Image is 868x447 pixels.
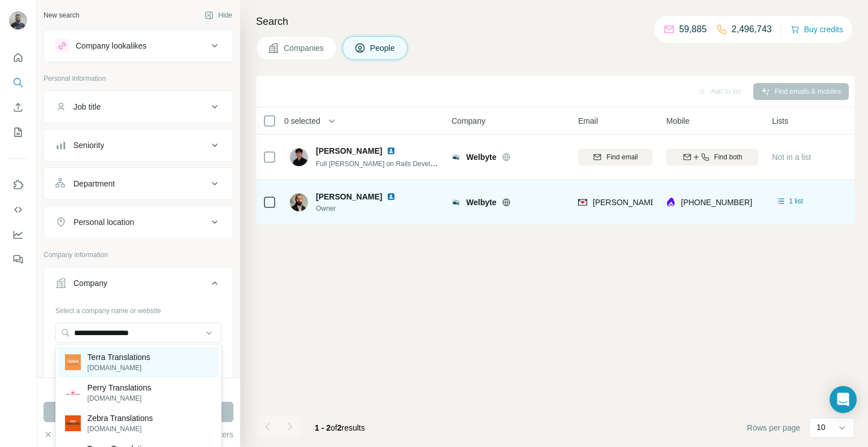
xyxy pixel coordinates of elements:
button: Use Surfe on LinkedIn [9,175,27,195]
span: Not in a list [772,153,811,162]
div: Company lookalikes [76,40,146,51]
div: Seniority [73,140,104,151]
span: Find email [606,152,637,162]
span: Find both [714,152,743,162]
p: Perry Translations [88,382,151,393]
img: Avatar [290,193,308,211]
p: 59,885 [679,23,707,36]
button: Quick start [9,47,27,68]
img: Terra Translations [65,354,81,370]
span: 1 list [789,196,803,206]
p: Personal information [44,73,233,84]
span: Rows per page [747,422,800,433]
span: Company [452,115,485,127]
span: Companies [284,42,325,54]
button: Find email [578,149,653,166]
img: Logo of Welbyte [452,198,461,207]
button: Company [44,270,233,301]
img: Logo of Welbyte [452,153,461,162]
button: Job title [44,93,233,120]
button: Clear [44,429,76,440]
button: Buy credits [791,21,843,37]
p: Company information [44,250,233,260]
button: Hide [197,7,240,24]
span: Full [PERSON_NAME] on Rails Developer [316,159,444,168]
button: Feedback [9,249,27,270]
p: Zebra Translations [88,413,153,424]
div: Department [73,178,115,189]
img: Zebra Translations [65,415,81,431]
span: 0 selected [284,115,320,127]
img: LinkedIn logo [387,192,396,201]
span: Mobile [666,115,689,127]
span: 1 - 2 [315,423,331,432]
button: Find both [666,149,758,166]
button: Company lookalikes [44,32,233,59]
div: Open Intercom Messenger [830,386,857,413]
div: New search [44,10,79,20]
div: Select a company name or website [55,301,222,316]
p: [DOMAIN_NAME] [88,424,153,434]
p: 2,496,743 [732,23,772,36]
img: Avatar [290,148,308,166]
img: provider findymail logo [578,197,587,208]
button: Enrich CSV [9,97,27,118]
span: [PERSON_NAME][EMAIL_ADDRESS][DOMAIN_NAME] [593,198,792,207]
span: [PHONE_NUMBER] [681,198,752,207]
h4: Search [256,14,854,29]
span: results [315,423,365,432]
button: Department [44,170,233,197]
span: [PERSON_NAME] [316,145,382,157]
button: Dashboard [9,224,27,245]
button: Search [9,72,27,93]
button: My lists [9,122,27,142]
span: Lists [772,115,788,127]
span: Owner [316,203,409,214]
div: Personal location [73,216,134,228]
span: Welbyte [466,197,496,208]
img: Perry Translations [65,385,81,401]
span: 2 [337,423,342,432]
span: Welbyte [466,151,496,163]
div: Job title [73,101,101,112]
img: Avatar [9,11,27,29]
button: Use Surfe API [9,199,27,220]
img: LinkedIn logo [387,146,396,155]
p: [DOMAIN_NAME] [88,393,151,403]
img: provider lusha logo [666,197,675,208]
p: Terra Translations [88,351,150,363]
p: 10 [817,422,826,433]
button: Seniority [44,132,233,159]
span: Email [578,115,598,127]
span: of [331,423,337,432]
div: Company [73,277,107,289]
p: [DOMAIN_NAME] [88,363,150,373]
span: [PERSON_NAME] [316,191,382,202]
span: People [370,42,396,54]
button: Personal location [44,209,233,236]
